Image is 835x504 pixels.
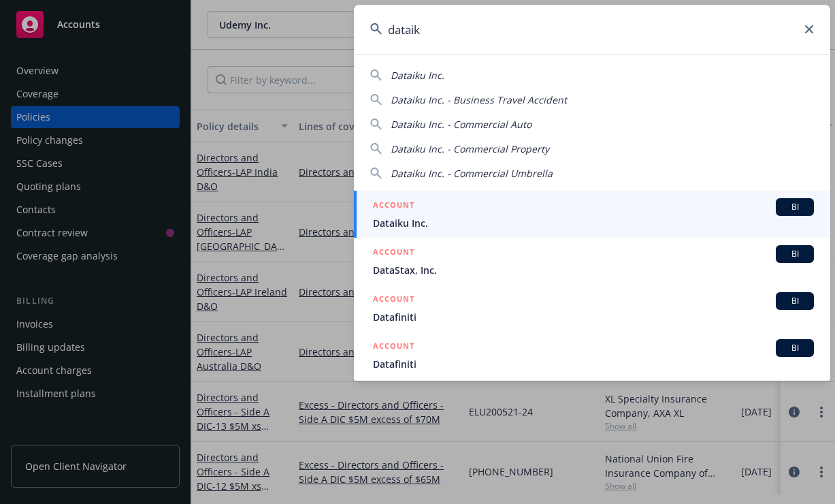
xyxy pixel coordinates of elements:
span: DataStax, Inc. [373,263,814,277]
span: Dataiku Inc. - Commercial Property [391,142,549,155]
input: Search... [354,5,830,54]
span: Datafiniti [373,357,814,371]
span: Dataiku Inc. - Commercial Auto [391,118,531,131]
span: BI [781,248,808,260]
h5: ACCOUNT [373,198,414,215]
span: BI [781,342,808,354]
h5: ACCOUNT [373,292,414,309]
span: Dataiku Inc. - Business Travel Accident [391,93,567,106]
span: BI [781,201,808,213]
h5: ACCOUNT [373,245,414,262]
h5: ACCOUNT [373,339,414,356]
span: BI [781,295,808,307]
a: ACCOUNTBIDatafiniti [354,285,830,332]
a: ACCOUNTBIDataStax, Inc. [354,238,830,285]
a: ACCOUNTBIDatafiniti [354,332,830,379]
span: Dataiku Inc. - Commercial Umbrella [391,167,553,180]
span: Dataiku Inc. [391,69,444,82]
span: Datafiniti [373,310,814,324]
span: Dataiku Inc. [373,216,814,230]
a: ACCOUNTBIDataiku Inc. [354,191,830,238]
